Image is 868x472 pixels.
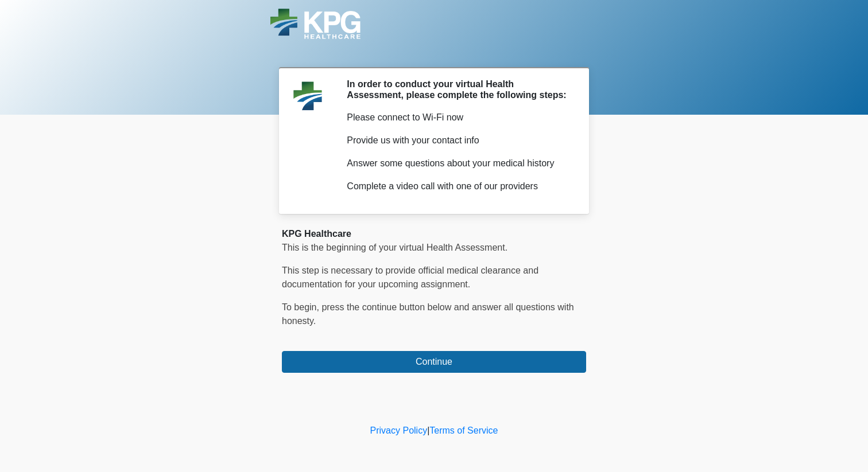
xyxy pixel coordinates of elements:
[429,426,498,435] a: Terms of Service
[347,111,569,124] p: Please connect to Wi-Fi now
[347,79,569,100] h2: In order to conduct your virtual Health Assessment, please complete the following steps:
[290,79,325,113] img: Agent Avatar
[273,41,595,63] h1: ‎ ‎ ‎
[427,426,429,435] a: |
[347,134,569,147] p: Provide us with your contact info
[370,426,428,435] a: Privacy Policy
[270,9,361,39] img: KPG Healthcare Logo
[282,351,586,373] button: Continue
[282,302,574,326] span: To begin, ﻿﻿﻿﻿﻿﻿﻿﻿﻿﻿﻿﻿﻿﻿﻿﻿﻿press the continue button below and answer all questions with honesty.
[282,243,507,252] span: This is the beginning of your virtual Health Assessment.
[347,180,569,193] p: Complete a video call with one of our providers
[347,157,569,170] p: Answer some questions about your medical history
[282,266,538,289] span: This step is necessary to provide official medical clearance and documentation for your upcoming ...
[282,227,586,241] div: KPG Healthcare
